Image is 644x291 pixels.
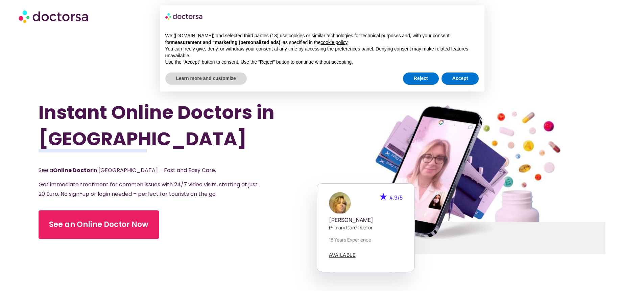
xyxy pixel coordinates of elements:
[39,166,216,174] span: See a in [GEOGRAPHIC_DATA] – Fast and Easy Care.
[442,72,479,85] button: Accept
[165,59,479,66] p: Use the “Accept” button to consent. Use the “Reject” button to continue without accepting.
[320,40,347,45] a: cookie policy
[39,181,258,198] span: Get immediate treatment for common issues with 24/7 video visits, starting at just 20 Euro. No si...
[165,46,479,59] p: You can freely give, deny, or withdraw your consent at any time by accessing the preferences pane...
[389,194,403,201] span: 4.9/5
[329,217,403,223] h5: [PERSON_NAME]
[165,11,203,22] img: logo
[49,219,148,230] span: See an Online Doctor Now
[39,99,279,152] h1: Instant Online Doctors in [GEOGRAPHIC_DATA]
[329,224,403,231] p: Primary care doctor
[329,236,403,243] p: 18 years experience
[39,247,279,257] iframe: Customer reviews powered by Trustpilot
[171,40,283,45] strong: measurement and “marketing (personalized ads)”
[403,72,439,85] button: Reject
[39,210,159,239] a: See an Online Doctor Now
[165,33,479,46] p: We ([DOMAIN_NAME]) and selected third parties (13) use cookies or similar technologies for techni...
[165,72,247,85] button: Learn more and customize
[329,252,356,258] a: AVAILABLE
[53,166,93,174] strong: Online Doctor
